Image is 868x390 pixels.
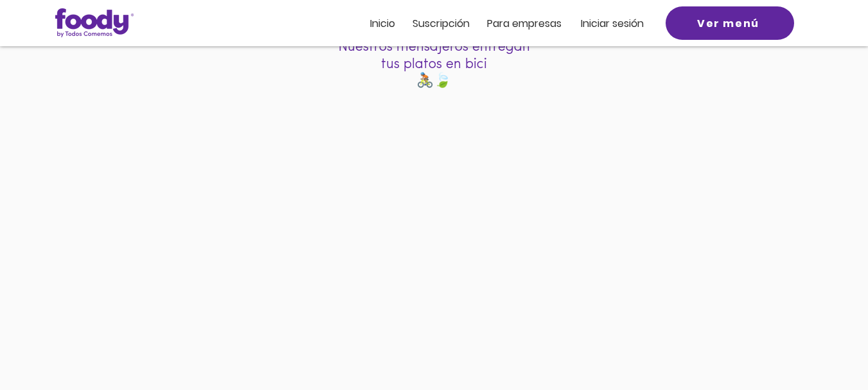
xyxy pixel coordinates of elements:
[487,16,499,31] span: Pa
[487,18,562,29] a: Para empresas
[499,16,562,31] span: ra empresas
[370,16,395,31] span: Inicio
[581,16,644,31] span: Iniciar sesión
[416,73,451,87] span: 🚴🏽🍃
[412,16,470,31] span: Suscripción
[666,6,794,40] a: Ver menú
[412,18,470,29] a: Suscripción
[55,8,134,37] img: Logo_Foody V2.0.0 (3).png
[697,15,759,31] span: Ver menú
[793,315,855,377] iframe: Messagebird Livechat Widget
[581,18,644,29] a: Iniciar sesión
[370,18,395,29] a: Inicio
